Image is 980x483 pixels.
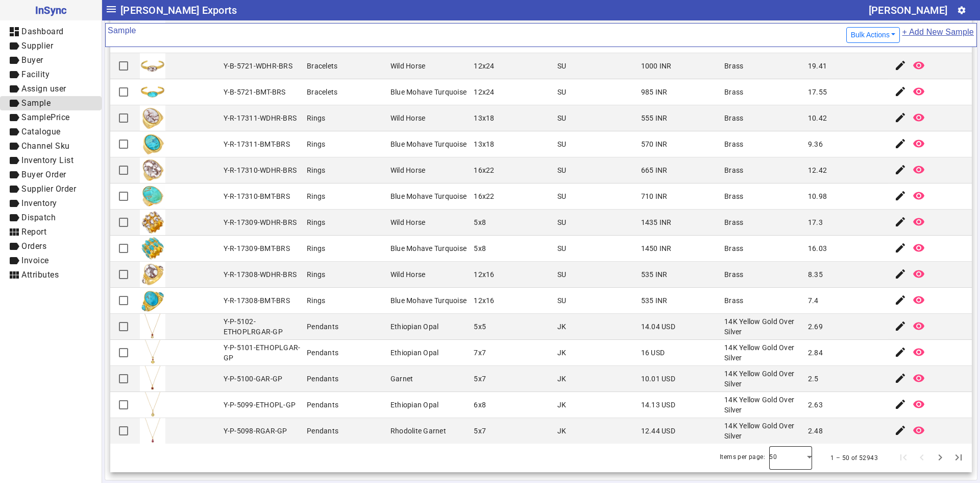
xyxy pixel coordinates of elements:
div: Rings [307,295,325,306]
div: 5x8 [474,217,486,227]
div: SU [557,295,567,306]
img: 859de7e2-14f4-4f83-8586-1183c983a443 [140,183,165,209]
span: Orders [21,241,46,251]
mat-icon: remove_red_eye [913,137,925,150]
div: Pendants [307,374,338,384]
img: 7e7c4a1a-c9e4-41ef-b33a-3f687cace1f3 [140,418,165,444]
mat-icon: remove_red_eye [913,372,925,384]
div: Brass [724,139,743,149]
div: Brass [724,269,743,280]
span: SamplePrice [21,112,70,122]
mat-icon: label [8,154,20,167]
div: Y-R-17308-BMT-BRS [224,295,290,306]
div: Ethiopian Opal [390,321,439,332]
mat-icon: edit [894,398,906,410]
span: Inventory List [21,155,73,165]
div: 16 USD [641,348,665,358]
span: Dispatch [21,213,56,222]
div: Y-R-17311-WDHR-BRS [224,113,297,123]
div: [PERSON_NAME] [869,2,947,18]
span: Inventory [21,198,57,208]
mat-icon: label [8,212,20,224]
div: 14K Yellow Gold Over Silver [724,395,802,415]
div: Rings [307,269,325,280]
div: Y-P-5102-ETHOPLRGAR-GP [224,316,301,337]
div: Brass [724,191,743,201]
div: Items per page: [720,452,765,462]
mat-icon: menu [105,3,117,15]
mat-icon: remove_red_eye [913,85,925,98]
div: Brass [724,61,743,71]
div: Y-B-5721-BMT-BRS [224,87,286,97]
div: Wild Horse [390,61,426,71]
mat-icon: edit [894,59,906,72]
div: Rings [307,191,325,201]
div: 12.44 USD [641,426,675,436]
div: Blue Mohave Turquoise [390,191,467,201]
span: Buyer [21,55,43,65]
mat-icon: edit [894,424,906,436]
span: Channel Sku [21,141,70,151]
img: 420f4cc8-2d90-45b8-8460-023490192dc3 [140,288,165,313]
div: 14K Yellow Gold Over Silver [724,421,802,441]
span: Dashboard [21,27,64,36]
mat-icon: label [8,255,20,267]
img: 2ff963f6-566d-4e0c-b3bd-01b94603f1e3 [140,340,165,365]
span: [PERSON_NAME] Exports [120,2,237,18]
div: Rhodolite Garnet [390,426,446,436]
mat-icon: dashboard [8,26,20,38]
div: 535 INR [641,295,668,306]
mat-icon: remove_red_eye [913,190,925,202]
div: Rings [307,243,325,254]
mat-icon: edit [894,372,906,384]
div: Blue Mohave Turquoise [390,243,467,254]
div: Y-P-5100-GAR-GP [224,374,283,384]
mat-icon: remove_red_eye [913,346,925,358]
div: Wild Horse [390,217,426,227]
div: 1000 INR [641,61,672,71]
img: 9444ae61-d34c-43a9-aaf6-1c30e914d440 [140,262,165,287]
div: JK [557,321,567,332]
mat-icon: edit [894,190,906,202]
div: 13x18 [474,139,494,149]
div: 14K Yellow Gold Over Silver [724,342,802,363]
div: JK [557,374,567,384]
div: 2.48 [808,426,823,436]
div: JK [557,400,567,410]
mat-icon: label [8,240,20,252]
div: Brass [724,87,743,97]
button: Bulk Actions [846,27,900,43]
div: 8.35 [808,269,823,280]
div: 16x22 [474,165,494,175]
div: Rings [307,139,325,149]
div: 14.13 USD [641,400,675,410]
div: Rings [307,165,325,175]
div: 10.98 [808,191,827,201]
div: SU [557,243,567,254]
div: 16x22 [474,191,494,201]
img: 147c09fe-cc65-4af1-b909-dee2f9e78b2d [140,131,165,157]
div: 12.42 [808,165,827,175]
mat-icon: label [8,83,20,95]
div: Y-R-17309-BMT-BRS [224,243,290,254]
div: Pendants [307,400,338,410]
div: Y-R-17310-WDHR-BRS [224,165,297,175]
div: 12x24 [474,87,494,97]
div: 535 INR [641,269,668,280]
mat-icon: label [8,40,20,52]
div: Brass [724,165,743,175]
div: Y-B-5721-WDHR-BRS [224,61,292,71]
div: 12x16 [474,269,494,280]
mat-icon: edit [894,346,906,358]
div: 13x18 [474,113,494,123]
mat-icon: view_module [8,226,20,238]
div: 9.36 [808,139,823,149]
div: SU [557,217,567,227]
mat-icon: settings [957,6,966,15]
mat-icon: edit [894,137,906,150]
span: InSync [8,2,93,18]
div: 14K Yellow Gold Over Silver [724,316,802,337]
div: Blue Mohave Turquoise [390,295,467,306]
mat-icon: edit [894,320,906,332]
div: Garnet [390,374,413,384]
